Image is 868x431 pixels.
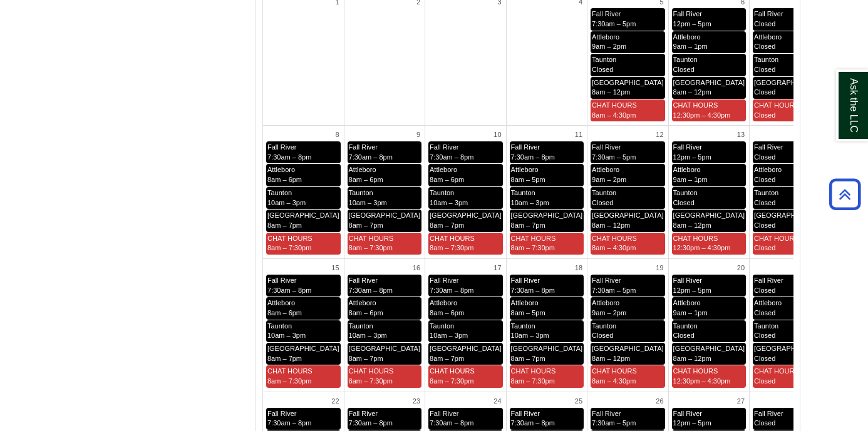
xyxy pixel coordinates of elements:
[754,276,826,286] div: Fall River
[511,355,545,362] span: 8am – 7pm
[753,129,827,141] div: 14
[349,377,393,385] span: 8am – 7:30pm
[267,309,302,317] span: 8am – 6pm
[673,9,745,19] div: Fall River
[754,88,775,96] span: Closed
[754,188,826,198] div: Taunton
[592,88,630,96] span: 8am – 12pm
[511,199,549,206] span: 10am – 3pm
[753,262,827,275] div: 21
[510,129,584,141] div: 11
[592,419,636,427] span: 7:30am – 5pm
[349,322,421,332] div: Taunton
[267,188,339,198] div: Taunton
[754,309,775,317] span: Closed
[267,143,339,153] div: Fall River
[592,101,664,111] div: CHAT HOURS
[511,211,583,221] div: [GEOGRAPHIC_DATA]
[591,129,665,141] div: 12
[673,355,711,362] span: 8am – 12pm
[430,244,473,251] span: 8am – 7:30pm
[267,153,311,161] span: 7:30am – 8pm
[267,322,339,332] div: Taunton
[592,286,636,294] span: 7:30am – 5pm
[349,153,393,161] span: 7:30am – 8pm
[428,129,503,141] div: 10
[511,286,555,294] span: 7:30am – 8pm
[349,367,421,377] div: CHAT HOURS
[673,111,731,119] span: 12:30pm – 4:30pm
[349,419,393,427] span: 7:30am – 8pm
[430,344,502,354] div: [GEOGRAPHIC_DATA]
[592,409,664,419] div: Fall River
[267,367,339,377] div: CHAT HOURS
[510,262,584,275] div: 18
[430,276,502,286] div: Fall River
[349,244,393,251] span: 8am – 7:30pm
[511,276,583,286] div: Fall River
[754,298,826,308] div: Attleboro
[511,409,583,419] div: Fall River
[592,211,664,221] div: [GEOGRAPHIC_DATA]
[673,409,745,419] div: Fall River
[267,332,306,339] span: 10am – 3pm
[511,244,555,251] span: 8am – 7:30pm
[511,298,583,308] div: Attleboro
[754,377,775,385] span: Closed
[349,188,421,198] div: Taunton
[673,20,711,28] span: 12pm – 5pm
[267,221,302,229] span: 8am – 7pm
[511,367,583,377] div: CHAT HOURS
[592,188,664,198] div: Taunton
[673,332,695,339] span: Closed
[511,344,583,354] div: [GEOGRAPHIC_DATA]
[430,211,502,221] div: [GEOGRAPHIC_DATA]
[592,165,664,175] div: Attleboro
[754,286,775,294] span: Closed
[349,298,421,308] div: Attleboro
[673,88,711,96] span: 8am – 12pm
[673,244,731,251] span: 12:30pm – 4:30pm
[673,221,711,229] span: 8am – 12pm
[267,419,311,427] span: 7:30am – 8pm
[754,211,826,221] div: [GEOGRAPHIC_DATA]
[349,234,421,244] div: CHAT HOURS
[510,395,584,408] div: 25
[349,276,421,286] div: Fall River
[349,143,421,153] div: Fall River
[592,377,636,385] span: 8am – 4:30pm
[511,309,545,317] span: 8am – 5pm
[592,276,664,286] div: Fall River
[511,176,545,183] span: 8am – 5pm
[592,298,664,308] div: Attleboro
[430,298,502,308] div: Attleboro
[592,221,630,229] span: 8am – 12pm
[592,9,664,19] div: Fall River
[754,332,775,339] span: Closed
[349,176,383,183] span: 8am – 6pm
[673,344,745,354] div: [GEOGRAPHIC_DATA]
[592,367,664,377] div: CHAT HOURS
[754,199,775,206] span: Closed
[430,419,473,427] span: 7:30am – 8pm
[267,355,302,362] span: 8am – 7pm
[754,143,826,153] div: Fall River
[673,286,711,294] span: 12pm – 5pm
[349,309,383,317] span: 8am – 6pm
[673,66,695,73] span: Closed
[754,78,826,88] div: [GEOGRAPHIC_DATA]
[430,153,473,161] span: 7:30am – 8pm
[673,188,745,198] div: Taunton
[430,188,502,198] div: Taunton
[267,409,339,419] div: Fall River
[430,409,502,419] div: Fall River
[349,211,421,221] div: [GEOGRAPHIC_DATA]
[430,332,468,339] span: 10am – 3pm
[267,276,339,286] div: Fall River
[430,309,464,317] span: 8am – 6pm
[430,234,502,244] div: CHAT HOURS
[430,221,464,229] span: 8am – 7pm
[592,66,613,73] span: Closed
[348,129,422,141] div: 9
[673,377,731,385] span: 12:30pm – 4:30pm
